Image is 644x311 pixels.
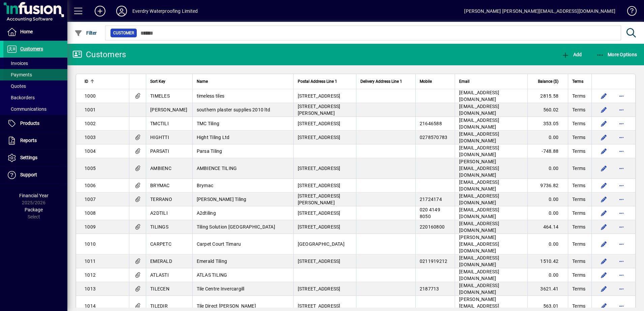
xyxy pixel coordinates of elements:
[459,78,523,85] div: Email
[298,210,341,216] span: [STREET_ADDRESS]
[298,104,341,116] span: [STREET_ADDRESS][PERSON_NAME]
[85,78,88,85] span: ID
[19,193,49,198] span: Financial Year
[298,135,341,140] span: [STREET_ADDRESS]
[3,80,67,92] a: Quotes
[459,131,499,143] span: [EMAIL_ADDRESS][DOMAIN_NAME]
[594,48,639,61] button: More Options
[298,93,341,99] span: [STREET_ADDRESS]
[25,207,43,212] span: Package
[616,104,627,115] button: More options
[150,183,170,188] span: BRYMAC
[599,270,609,280] button: Edit
[197,183,214,188] span: Brymac
[616,132,627,143] button: More options
[459,90,499,102] span: [EMAIL_ADDRESS][DOMAIN_NAME]
[616,163,627,174] button: More options
[599,283,609,294] button: Edit
[20,29,33,34] span: Home
[459,145,499,157] span: [EMAIL_ADDRESS][DOMAIN_NAME]
[459,159,499,178] span: [PERSON_NAME][EMAIL_ADDRESS][DOMAIN_NAME]
[150,272,169,278] span: ATLASTI
[599,194,609,205] button: Edit
[464,6,615,16] div: [PERSON_NAME] [PERSON_NAME][EMAIL_ADDRESS][DOMAIN_NAME]
[599,104,609,115] button: Edit
[616,283,627,294] button: More options
[459,104,499,116] span: [EMAIL_ADDRESS][DOMAIN_NAME]
[572,196,585,203] span: Terms
[572,120,585,127] span: Terms
[459,255,499,267] span: [EMAIL_ADDRESS][DOMAIN_NAME]
[85,121,96,126] span: 1002
[89,5,111,17] button: Add
[150,107,187,112] span: [PERSON_NAME]
[20,46,43,51] span: Customers
[85,148,96,154] span: 1004
[572,241,585,247] span: Terms
[360,78,402,85] span: Delivery Address Line 1
[85,93,96,99] span: 1000
[560,48,583,61] button: Add
[85,166,96,171] span: 1005
[599,91,609,101] button: Edit
[85,303,96,309] span: 1014
[85,197,96,202] span: 1007
[616,194,627,205] button: More options
[73,27,99,39] button: Filter
[7,106,46,112] span: Communications
[298,121,341,126] span: [STREET_ADDRESS]
[459,207,499,219] span: [EMAIL_ADDRESS][DOMAIN_NAME]
[298,183,341,188] span: [STREET_ADDRESS]
[298,303,341,309] span: [STREET_ADDRESS]
[622,1,636,23] a: Knowledge Base
[616,256,627,267] button: More options
[420,78,432,85] span: Mobile
[197,78,208,85] span: Name
[459,269,499,281] span: [EMAIL_ADDRESS][DOMAIN_NAME]
[85,107,96,112] span: 1001
[599,180,609,191] button: Edit
[197,135,230,140] span: Hight Tiling Ltd
[527,254,568,268] td: 1510.42
[85,78,125,85] div: ID
[74,30,97,36] span: Filter
[20,155,37,160] span: Settings
[3,92,67,103] a: Backorders
[532,78,565,85] div: Balance ($)
[527,89,568,103] td: 2815.58
[616,221,627,232] button: More options
[197,272,227,278] span: ATLAS TILING
[538,78,558,85] span: Balance ($)
[150,241,171,247] span: CARPETC
[197,303,256,309] span: Tile Direct [PERSON_NAME]
[572,106,585,113] span: Terms
[150,258,172,264] span: EMERALD
[572,134,585,141] span: Terms
[459,78,470,85] span: Email
[298,286,341,291] span: [STREET_ADDRESS]
[85,241,96,247] span: 1010
[85,210,96,216] span: 1008
[420,197,442,202] span: 21724174
[527,220,568,234] td: 464.14
[298,224,341,230] span: [STREET_ADDRESS]
[150,224,168,230] span: TILINGS
[113,30,134,36] span: Customer
[197,121,220,126] span: TMC Tiling
[527,193,568,206] td: 0.00
[420,207,440,219] span: 020 4149 8050
[298,193,341,205] span: [STREET_ADDRESS][PERSON_NAME]
[20,120,39,126] span: Products
[459,117,499,130] span: [EMAIL_ADDRESS][DOMAIN_NAME]
[197,93,225,99] span: timeless tiles
[197,148,222,154] span: Parsa Tiling
[420,286,439,291] span: 2187713
[616,118,627,129] button: More options
[599,163,609,174] button: Edit
[527,234,568,254] td: 0.00
[527,282,568,296] td: 3621.41
[459,193,499,205] span: [EMAIL_ADDRESS][DOMAIN_NAME]
[197,286,245,291] span: Tile Centre Invercargill
[599,118,609,129] button: Edit
[527,117,568,131] td: 353.05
